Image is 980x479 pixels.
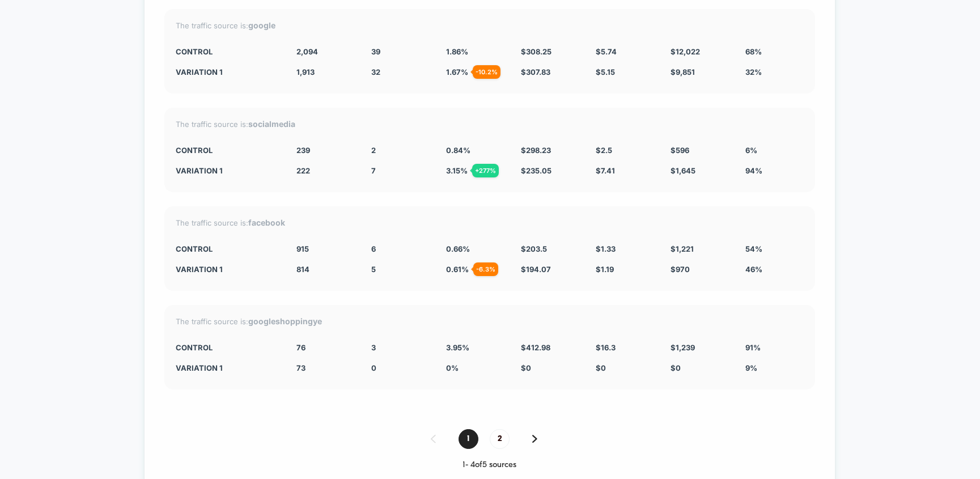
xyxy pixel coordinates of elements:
[521,363,531,372] span: $ 0
[248,316,322,326] strong: googleshoppingye
[176,265,280,274] div: Variation 1
[596,47,617,56] span: $ 5.74
[472,164,499,177] div: + 277 %
[532,435,537,443] img: pagination forward
[296,47,318,56] span: 2,094
[596,265,614,274] span: $ 1.19
[296,67,315,77] span: 1,913
[371,166,376,175] span: 7
[745,166,803,175] div: 94%
[490,429,510,449] span: 2
[745,146,803,155] div: 6%
[446,244,470,253] span: 0.66 %
[446,67,468,77] span: 1.67 %
[745,244,803,253] div: 54%
[248,119,295,129] strong: socialmedia
[296,244,309,253] span: 915
[176,244,280,253] div: CONTROL
[671,47,700,56] span: $ 12,022
[371,265,376,274] span: 5
[176,166,280,175] div: Variation 1
[745,343,803,352] div: 91%
[176,20,804,30] div: The traffic source is:
[371,47,380,56] span: 39
[248,20,275,30] strong: google
[176,47,280,56] div: CONTROL
[446,363,459,372] span: 0 %
[176,146,280,155] div: CONTROL
[176,119,804,129] div: The traffic source is:
[176,316,804,326] div: The traffic source is:
[671,146,689,155] span: $ 596
[745,363,803,372] div: 9%
[596,166,615,175] span: $ 7.41
[296,146,310,155] span: 239
[671,343,695,352] span: $ 1,239
[296,363,306,372] span: 73
[596,343,616,352] span: $ 16.3
[248,218,285,227] strong: facebook
[521,47,551,56] span: $ 308.25
[446,146,470,155] span: 0.84 %
[446,343,469,352] span: 3.95 %
[371,244,376,253] span: 6
[164,460,815,470] div: 1 - 4 of 5 sources
[745,67,803,77] div: 32%
[671,363,681,372] span: $ 0
[371,67,380,77] span: 32
[521,166,551,175] span: $ 235.05
[671,244,694,253] span: $ 1,221
[459,429,478,449] span: 1
[176,343,280,352] div: CONTROL
[596,244,616,253] span: $ 1.33
[521,265,551,274] span: $ 194.07
[521,343,550,352] span: $ 412.98
[296,166,310,175] span: 222
[671,67,695,77] span: $ 9,851
[521,67,550,77] span: $ 307.83
[176,67,280,77] div: Variation 1
[296,343,306,352] span: 76
[371,363,376,372] span: 0
[596,67,615,77] span: $ 5.15
[371,343,376,352] span: 3
[521,244,547,253] span: $ 203.5
[596,363,606,372] span: $ 0
[521,146,551,155] span: $ 298.23
[671,265,690,274] span: $ 970
[745,47,803,56] div: 68%
[596,146,612,155] span: $ 2.5
[473,65,500,79] div: - 10.2 %
[671,166,695,175] span: $ 1,645
[296,265,309,274] span: 814
[176,218,804,227] div: The traffic source is:
[745,265,803,274] div: 46%
[446,265,469,274] span: 0.61 %
[446,166,468,175] span: 3.15 %
[176,363,280,372] div: Variation 1
[371,146,376,155] span: 2
[473,262,498,276] div: - 6.3 %
[446,47,468,56] span: 1.86 %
